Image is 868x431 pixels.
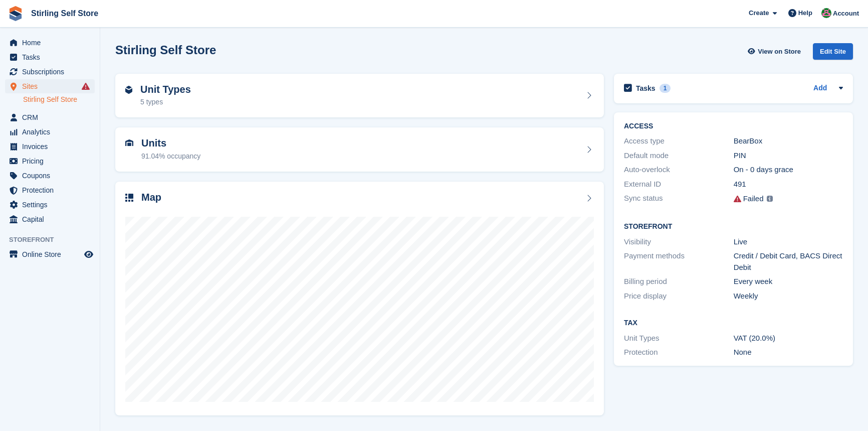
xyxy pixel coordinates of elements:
a: Edit Site [813,43,853,64]
a: menu [5,247,95,261]
h2: Unit Types [140,84,191,95]
i: Smart entry sync failures have occurred [82,82,90,90]
a: Units 91.04% occupancy [115,127,604,172]
span: Capital [22,212,82,226]
a: menu [5,154,95,168]
div: Failed [743,193,764,205]
span: Coupons [22,169,82,183]
a: menu [5,79,95,93]
span: CRM [22,110,82,124]
a: menu [5,198,95,212]
div: Access type [624,135,734,147]
img: icon-info-grey-7440780725fd019a000dd9b08b2336e03edf1995a4989e88bcd33f0948082b44.svg [767,196,773,202]
div: 491 [734,179,843,190]
span: Home [22,36,82,50]
h2: Map [141,192,161,203]
a: View on Store [746,43,805,60]
div: 1 [660,84,671,93]
img: stora-icon-8386f47178a22dfd0bd8f6a31ec36ba5ce8667c1dd55bd0f319d3a0aa187defe.svg [8,6,23,21]
div: Weekly [734,291,843,302]
div: Default mode [624,150,734,162]
img: unit-icn-7be61d7bf1b0ce9d3e12c5938cc71ed9869f7b940bace4675aadf7bd6d80202e.svg [125,139,133,147]
a: menu [5,65,95,79]
div: Visibility [624,236,734,248]
span: Analytics [22,125,82,139]
span: View on Store [758,47,801,57]
div: VAT (20.0%) [734,333,843,344]
div: None [734,347,843,358]
div: Protection [624,347,734,358]
a: menu [5,50,95,64]
span: Tasks [22,50,82,64]
div: Price display [624,291,734,302]
span: Subscriptions [22,65,82,79]
div: Credit / Debit Card, BACS Direct Debit [734,250,843,273]
a: Map [115,182,604,416]
span: Pricing [22,154,82,168]
span: Settings [22,198,82,212]
div: Live [734,236,843,248]
span: Sites [22,79,82,93]
div: BearBox [734,135,843,147]
a: Unit Types 5 types [115,74,604,118]
div: Every week [734,276,843,288]
span: Invoices [22,139,82,154]
div: External ID [624,179,734,190]
div: 5 types [140,97,191,107]
img: Lucy [821,8,831,18]
h2: Tax [624,319,843,327]
h2: Tasks [636,84,656,93]
div: Auto-overlock [624,164,734,176]
a: Stirling Self Store [27,5,102,22]
a: menu [5,139,95,154]
a: menu [5,110,95,124]
span: Storefront [9,235,100,245]
a: menu [5,212,95,226]
h2: Storefront [624,223,843,231]
a: menu [5,36,95,50]
div: Payment methods [624,250,734,273]
span: Help [798,8,812,18]
span: Create [749,8,769,18]
a: menu [5,125,95,139]
h2: Stirling Self Store [115,43,216,57]
a: Stirling Self Store [23,95,95,104]
img: unit-type-icn-2b2737a686de81e16bb02015468b77c625bbabd49415b5ef34ead5e3b44a266d.svg [125,86,132,94]
div: 91.04% occupancy [141,151,200,162]
div: Sync status [624,193,734,205]
h2: Units [141,137,200,149]
span: Protection [22,183,82,197]
a: Add [813,83,827,94]
div: Edit Site [813,43,853,60]
a: menu [5,169,95,183]
div: On - 0 days grace [734,164,843,176]
span: Account [833,9,859,19]
a: menu [5,183,95,197]
span: Online Store [22,247,82,261]
div: Billing period [624,276,734,288]
a: Preview store [83,248,95,260]
img: map-icn-33ee37083ee616e46c38cad1a60f524a97daa1e2b2c8c0bc3eb3415660979fc1.svg [125,194,133,202]
div: Unit Types [624,333,734,344]
div: PIN [734,150,843,162]
h2: ACCESS [624,122,843,130]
